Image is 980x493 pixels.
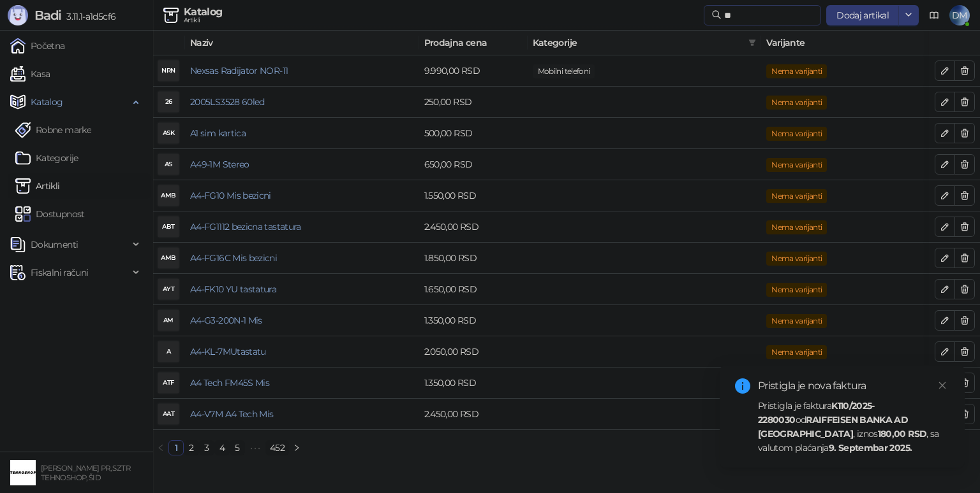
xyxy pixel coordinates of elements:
[31,89,63,115] span: Katalog
[419,87,528,118] td: 250,00 RSD
[185,31,419,55] th: Naziv
[735,378,750,394] span: info-circle
[10,61,50,87] a: Kasa
[158,310,179,331] div: AM
[157,444,165,452] span: left
[153,440,168,455] li: Prethodna strana
[34,8,61,23] span: Badi
[185,305,419,336] td: A4-G3-200N-1 Mis
[533,64,595,78] span: Mobilni telefoni
[168,440,184,455] li: 1
[289,440,304,455] button: right
[758,378,949,394] div: Pristigla je nova faktura
[419,149,528,180] td: 650,00 RSD
[419,211,528,243] td: 2.450,00 RSD
[185,180,419,211] td: A4-FG10 Mis bezicni
[158,404,179,424] div: AAT
[185,55,419,87] td: Nexsas Radijator NOR-11
[15,201,85,227] a: Dostupnost
[10,460,36,485] img: 64x64-companyLogo-68805acf-9e22-4a20-bcb3-9756868d3d19.jpeg
[419,368,528,399] td: 1.350,00 RSD
[878,428,927,439] strong: 180,00 RSD
[190,127,246,139] a: A1 sim kartica
[419,180,528,211] td: 1.550,00 RSD
[766,127,827,141] span: Nema varijanti
[924,5,944,25] a: Dokumentacija
[766,220,827,234] span: Nema varijanti
[935,378,949,392] a: Close
[190,65,288,76] a: Nexsas Radijator NOR-11
[10,33,65,59] a: Početna
[158,61,179,81] div: NRN
[190,252,277,264] a: A4-FG16C Mis bezicni
[826,5,899,25] button: Dodaj artikal
[266,441,288,455] a: 452
[419,31,528,55] th: Prodajna cena
[158,341,179,362] div: A
[419,336,528,368] td: 2.050,00 RSD
[158,373,179,393] div: ATF
[190,283,276,295] a: A4-FK10 YU tastatura
[158,185,179,206] div: AMB
[31,260,88,285] span: Fiskalni računi
[766,345,827,359] span: Nema varijanti
[158,248,179,268] div: AMB
[245,440,265,455] li: Sledećih 5 Strana
[185,211,419,243] td: A4-FG1112 bezicna tastatura
[265,440,289,455] li: 452
[200,441,214,455] a: 3
[158,217,179,237] div: ABT
[230,441,244,455] a: 5
[190,315,262,326] a: A4-G3-200N-1 Mis
[185,87,419,118] td: 2005LS3528 60led
[185,368,419,399] td: A4 Tech FM45S Mis
[949,5,970,25] span: DM
[185,118,419,149] td: A1 sim kartica
[41,464,130,482] small: [PERSON_NAME] PR, SZTR TEHNOSHOP, ŠID
[199,440,214,455] li: 3
[419,55,528,87] td: 9.990,00 RSD
[758,414,908,439] strong: RAIFFEISEN BANKA AD [GEOGRAPHIC_DATA]
[746,33,759,52] span: filter
[15,173,60,199] a: ArtikliArtikli
[184,440,199,455] li: 2
[419,118,528,149] td: 500,00 RSD
[766,189,827,203] span: Nema varijanti
[829,442,912,454] strong: 9. Septembar 2025.
[215,441,229,455] a: 4
[748,39,756,46] span: filter
[766,283,827,297] span: Nema varijanti
[230,440,245,455] li: 5
[15,178,31,194] img: Artikli
[185,243,419,274] td: A4-FG16C Mis bezicni
[766,64,827,78] span: Nema varijanti
[766,252,827,266] span: Nema varijanti
[190,408,273,420] a: A4-V7M A4 Tech Mis
[158,123,179,143] div: ASK
[190,221,301,232] a: A4-FG1112 bezicna tastatura
[158,279,179,299] div: AYT
[533,36,744,50] span: Kategorije
[419,243,528,274] td: 1.850,00 RSD
[8,5,28,25] img: Logo
[184,441,198,455] a: 2
[293,444,301,452] span: right
[158,154,179,175] div: AS
[419,399,528,430] td: 2.450,00 RSD
[190,159,249,170] a: A49-1M Stereo
[419,305,528,336] td: 1.350,00 RSD
[15,145,78,171] a: Kategorije
[758,399,949,455] div: Pristigla je faktura od , iznos , sa valutom plaćanja
[190,346,266,357] a: A4-KL-7MUtastatu
[766,314,827,328] span: Nema varijanti
[153,440,168,455] button: left
[245,440,265,455] span: •••
[190,96,265,108] a: 2005LS3528 60led
[766,96,827,110] span: Nema varijanti
[836,10,889,21] span: Dodaj artikal
[938,381,947,390] span: close
[31,232,78,257] span: Dokumenti
[190,377,269,389] a: A4 Tech FM45S Mis
[185,336,419,368] td: A4-KL-7MUtastatu
[758,400,875,425] strong: K110/2025-2280030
